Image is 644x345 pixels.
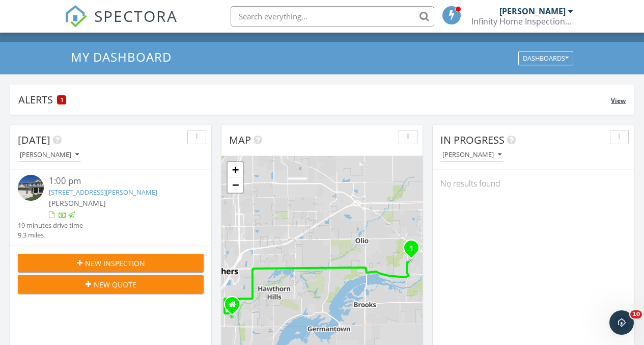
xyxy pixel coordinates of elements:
[18,221,83,230] div: 19 minutes drive time
[229,133,251,147] span: Map
[609,310,634,335] iframe: Intercom live chat
[49,175,188,188] div: 1:00 pm
[61,96,63,103] span: 1
[49,198,106,208] span: [PERSON_NAME]
[65,5,87,28] img: The Best Home Inspection Software - Spectora
[499,6,566,16] div: [PERSON_NAME]
[20,151,79,158] div: [PERSON_NAME]
[94,5,178,26] span: SPECTORA
[630,310,642,319] span: 10
[228,177,243,193] a: Zoom out
[18,254,204,272] button: New Inspection
[231,6,434,26] input: Search everything...
[433,170,634,197] div: No results found
[440,133,505,147] span: In Progress
[471,16,573,26] div: Infinity Home Inspections, LLC
[18,275,204,294] button: New Quote
[18,148,81,162] button: [PERSON_NAME]
[442,151,501,158] div: [PERSON_NAME]
[518,51,573,66] button: Dashboards
[71,48,172,65] span: My Dashboard
[85,258,145,269] span: New Inspection
[18,175,204,240] a: 1:00 pm [STREET_ADDRESS][PERSON_NAME] [PERSON_NAME] 19 minutes drive time 9.3 miles
[523,55,569,62] div: Dashboards
[232,304,238,310] div: 10015 Walthan Way, Fishers IN 46037
[611,96,626,105] span: View
[18,133,50,147] span: [DATE]
[65,14,178,35] a: SPECTORA
[411,248,417,254] div: 15396 Hurst Rd, Fishers, IN 46040
[440,148,503,162] button: [PERSON_NAME]
[18,93,611,107] div: Alerts
[94,279,136,290] span: New Quote
[409,245,413,252] i: 1
[18,175,44,201] img: image_processing2025092875vq0zju.jpeg
[228,162,243,177] a: Zoom in
[49,188,157,197] a: [STREET_ADDRESS][PERSON_NAME]
[18,230,83,240] div: 9.3 miles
